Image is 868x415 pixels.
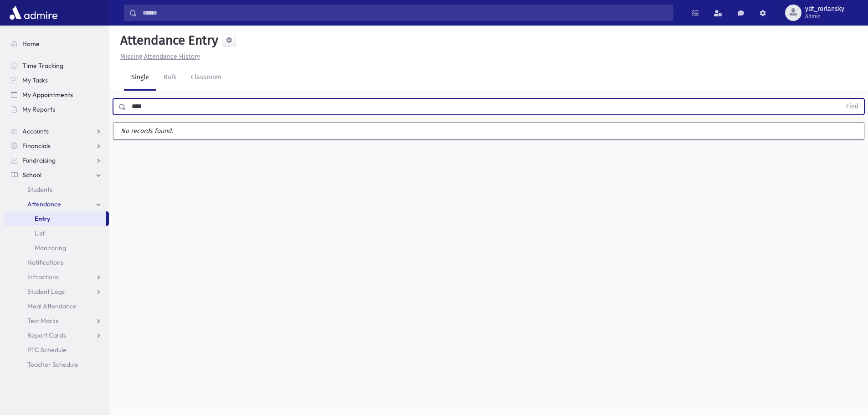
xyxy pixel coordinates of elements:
span: My Tasks [22,76,48,84]
a: Bulk [156,65,184,91]
a: Accounts [4,124,109,138]
a: Missing Attendance History [117,53,200,61]
a: Teacher Schedule [4,357,109,372]
a: Meal Attendance [4,299,109,313]
a: Students [4,182,109,197]
a: List [4,226,109,241]
span: School [22,171,41,179]
a: Classroom [184,65,229,91]
span: My Reports [22,105,55,113]
span: List [35,229,45,237]
a: Report Cards [4,328,109,343]
span: PTC Schedule [27,346,67,354]
input: Search [137,5,673,21]
span: Students [27,185,52,194]
a: Single [124,65,156,91]
span: Meal Attendance [27,302,77,310]
span: Time Tracking [22,61,63,70]
label: No records found. [113,123,864,139]
span: Monitoring [35,244,66,252]
a: My Tasks [4,73,109,87]
a: Entry [4,211,106,226]
span: My Appointments [22,91,73,99]
a: PTC Schedule [4,343,109,357]
a: Home [4,36,109,51]
a: My Appointments [4,87,109,102]
span: Infractions [27,273,59,281]
button: Find [841,99,864,114]
a: Infractions [4,270,109,284]
a: My Reports [4,102,109,117]
span: Test Marks [27,317,58,325]
span: Entry [35,215,50,223]
a: Student Logs [4,284,109,299]
span: Attendance [27,200,61,208]
span: Student Logs [27,287,65,296]
span: Teacher Schedule [27,360,78,369]
a: Financials [4,138,109,153]
span: Home [22,40,40,48]
h5: Attendance Entry [117,33,218,48]
span: Admin [805,13,844,20]
a: Fundraising [4,153,109,168]
a: Attendance [4,197,109,211]
span: ydt_rorlansky [805,5,844,13]
a: Test Marks [4,313,109,328]
a: Monitoring [4,241,109,255]
span: Fundraising [22,156,56,164]
u: Missing Attendance History [120,53,200,61]
a: Notifications [4,255,109,270]
span: Financials [22,142,51,150]
span: Notifications [27,258,63,266]
img: AdmirePro [7,4,60,22]
a: Time Tracking [4,58,109,73]
span: Report Cards [27,331,66,339]
span: Accounts [22,127,49,135]
a: School [4,168,109,182]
